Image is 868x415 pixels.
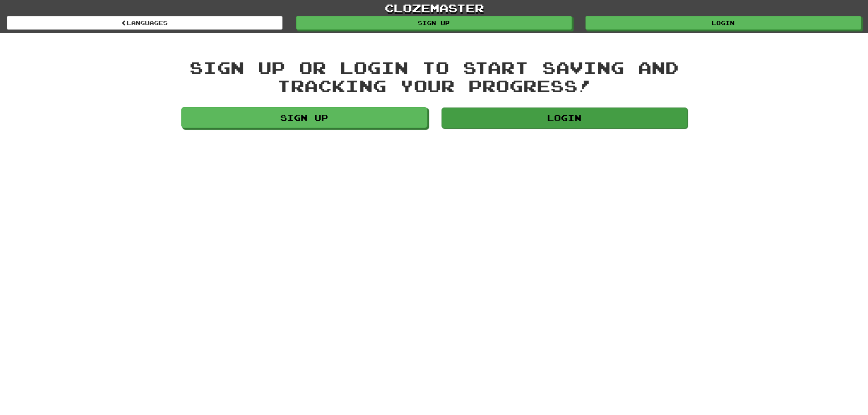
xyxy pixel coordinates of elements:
[181,58,687,94] div: Sign up or login to start saving and tracking your progress!
[586,16,861,30] a: Login
[442,108,688,128] a: Login
[181,107,427,128] a: Sign up
[296,16,572,30] a: Sign up
[7,16,282,30] a: Languages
